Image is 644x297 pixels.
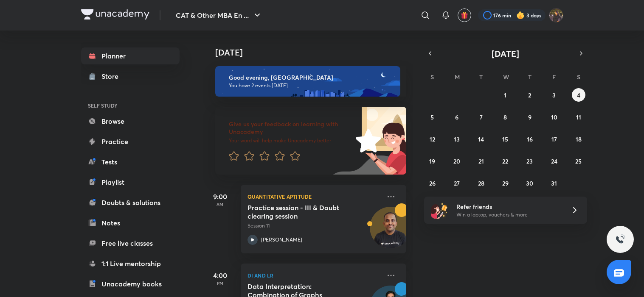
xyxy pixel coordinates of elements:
[502,157,508,165] abbr: October 22, 2025
[261,236,302,244] p: [PERSON_NAME]
[502,135,508,143] abbr: October 15, 2025
[81,153,180,170] a: Tests
[229,74,393,81] h6: Good evening, [GEOGRAPHIC_DATA]
[436,47,575,59] button: [DATE]
[575,157,582,165] abbr: October 25, 2025
[81,275,180,292] a: Unacademy books
[454,135,460,143] abbr: October 13, 2025
[81,255,180,272] a: 1:1 Live mentorship
[229,137,353,144] p: Your word will help make Unacademy better
[572,110,585,124] button: October 11, 2025
[572,132,585,146] button: October 18, 2025
[526,157,533,165] abbr: October 23, 2025
[81,98,180,113] h6: SELF STUDY
[503,113,507,121] abbr: October 8, 2025
[498,88,512,102] button: October 1, 2025
[81,194,180,211] a: Doubts & solutions
[503,73,509,81] abbr: Wednesday
[547,132,561,146] button: October 17, 2025
[425,176,439,190] button: October 26, 2025
[498,154,512,168] button: October 22, 2025
[516,11,525,19] img: streak
[551,179,557,187] abbr: October 31, 2025
[450,154,464,168] button: October 20, 2025
[203,270,237,280] h5: 4:00
[430,73,434,81] abbr: Sunday
[479,73,483,81] abbr: Tuesday
[81,113,180,130] a: Browse
[577,73,580,81] abbr: Saturday
[502,179,509,187] abbr: October 29, 2025
[453,157,460,165] abbr: October 20, 2025
[458,8,471,22] button: avatar
[551,113,557,121] abbr: October 10, 2025
[527,135,533,143] abbr: October 16, 2025
[81,9,149,19] img: Company Logo
[526,179,533,187] abbr: October 30, 2025
[549,8,563,22] img: Bhumika Varshney
[551,157,557,165] abbr: October 24, 2025
[498,176,512,190] button: October 29, 2025
[547,88,561,102] button: October 3, 2025
[523,176,537,190] button: October 30, 2025
[215,47,415,58] h4: [DATE]
[498,110,512,124] button: October 8, 2025
[478,179,484,187] abbr: October 28, 2025
[247,203,353,220] h5: Practice session - III & Doubt clearing session
[215,66,400,97] img: evening
[528,113,532,121] abbr: October 9, 2025
[492,48,519,59] span: [DATE]
[327,107,406,175] img: feedback_image
[203,202,237,207] p: AM
[455,73,460,81] abbr: Monday
[615,234,625,244] img: ttu
[455,113,458,121] abbr: October 6, 2025
[474,132,488,146] button: October 14, 2025
[498,132,512,146] button: October 15, 2025
[576,113,581,121] abbr: October 11, 2025
[425,154,439,168] button: October 19, 2025
[247,270,381,280] p: DI and LR
[547,154,561,168] button: October 24, 2025
[247,192,381,202] p: Quantitative Aptitude
[454,179,460,187] abbr: October 27, 2025
[81,235,180,252] a: Free live classes
[81,214,180,231] a: Notes
[430,135,435,143] abbr: October 12, 2025
[430,113,434,121] abbr: October 5, 2025
[523,110,537,124] button: October 9, 2025
[547,176,561,190] button: October 31, 2025
[229,120,353,136] h6: Give us your feedback on learning with Unacademy
[229,82,393,89] p: You have 2 events [DATE]
[247,222,381,230] p: Session 11
[474,154,488,168] button: October 21, 2025
[528,91,531,99] abbr: October 2, 2025
[478,135,484,143] abbr: October 14, 2025
[547,110,561,124] button: October 10, 2025
[478,157,484,165] abbr: October 21, 2025
[474,176,488,190] button: October 28, 2025
[474,110,488,124] button: October 7, 2025
[456,211,561,219] p: Win a laptop, vouchers & more
[450,132,464,146] button: October 13, 2025
[552,73,556,81] abbr: Friday
[429,157,435,165] abbr: October 19, 2025
[577,91,580,99] abbr: October 4, 2025
[171,7,267,24] button: CAT & Other MBA En ...
[81,133,180,150] a: Practice
[81,9,149,22] a: Company Logo
[551,135,557,143] abbr: October 17, 2025
[450,176,464,190] button: October 27, 2025
[203,192,237,202] h5: 9:00
[81,174,180,191] a: Playlist
[576,135,582,143] abbr: October 18, 2025
[429,179,436,187] abbr: October 26, 2025
[480,113,483,121] abbr: October 7, 2025
[528,73,532,81] abbr: Thursday
[572,154,585,168] button: October 25, 2025
[203,280,237,286] p: PM
[461,11,468,19] img: avatar
[523,88,537,102] button: October 2, 2025
[504,91,506,99] abbr: October 1, 2025
[523,154,537,168] button: October 23, 2025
